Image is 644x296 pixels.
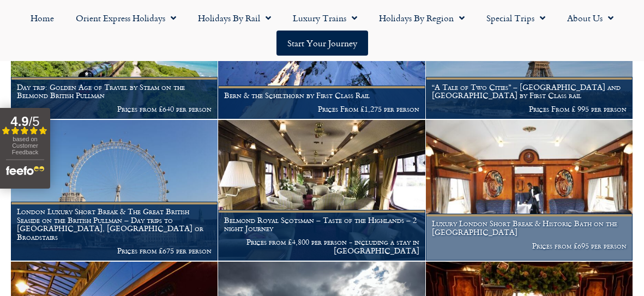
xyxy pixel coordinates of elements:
[17,246,212,255] p: Prices from £675 per person
[476,5,556,31] a: Special Trips
[426,120,633,261] a: Luxury London Short Break & Historic Bath on the [GEOGRAPHIC_DATA] Prices from £695 per person
[224,216,419,233] h1: Belmond Royal Scotsman – Taste of the Highlands – 2 night Journey
[276,31,368,56] a: Start your Journey
[224,238,419,255] p: Prices from £4,800 per person - including a stay in [GEOGRAPHIC_DATA]
[17,207,212,241] h1: London Luxury Short Break & The Great British Seaside on the British Pullman – Day trips to [GEOG...
[432,83,627,100] h1: “A Tale of Two Cities” – [GEOGRAPHIC_DATA] and [GEOGRAPHIC_DATA] by First Class rail
[187,5,282,31] a: Holidays by Rail
[17,83,212,100] h1: Day trip: Golden Age of Travel by Steam on the Belmond British Pullman
[368,5,476,31] a: Holidays by Region
[5,5,639,56] nav: Menu
[432,241,627,250] p: Prices from £695 per person
[556,5,624,31] a: About Us
[218,120,425,261] a: Belmond Royal Scotsman – Taste of the Highlands – 2 night Journey Prices from £4,800 per person -...
[65,5,187,31] a: Orient Express Holidays
[20,5,65,31] a: Home
[282,5,368,31] a: Luxury Trains
[17,105,212,113] p: Prices from £640 per person
[224,105,419,113] p: Prices From £1,275 per person
[224,91,419,100] h1: Bern & the Schilthorn by First Class Rail
[432,219,627,237] h1: Luxury London Short Break & Historic Bath on the [GEOGRAPHIC_DATA]
[432,105,627,113] p: Prices From £ 995 per person
[11,120,218,261] a: London Luxury Short Break & The Great British Seaside on the British Pullman – Day trips to [GEOG...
